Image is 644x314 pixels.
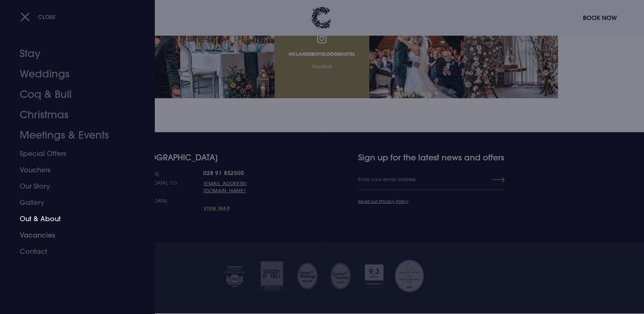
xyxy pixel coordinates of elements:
[20,227,127,243] a: Vacancies
[20,125,127,145] a: Meetings & Events
[20,43,127,64] a: Stay
[20,64,127,84] a: Weddings
[20,84,127,105] a: Coq & Bull
[20,194,127,211] a: Gallery
[20,178,127,194] a: Our Story
[20,162,127,178] a: Vouchers
[38,13,56,20] span: Close
[20,243,127,260] a: Contact
[20,145,127,162] a: Special Offers
[20,10,56,24] button: Close
[20,105,127,125] a: Christmas
[20,211,127,227] a: Out & About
